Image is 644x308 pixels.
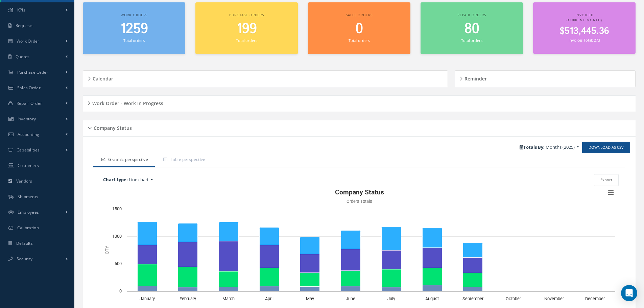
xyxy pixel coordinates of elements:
[90,98,163,106] h5: Work Order - Work In Progress
[462,296,484,301] text: September
[138,264,604,291] g: Purchase orders, bar series 3 of 5 with 12 bars.
[138,286,157,291] path: January, 95. Repair orders.
[520,144,545,150] b: Totals By:
[346,13,372,17] span: Sales orders
[17,256,32,262] span: Security
[93,153,155,167] a: Graphic perspective
[260,286,279,291] path: April, 90. Repair orders.
[516,142,582,152] a: Totals By: Months (2025)
[300,237,320,254] path: May, 313. Work orders received.
[265,296,273,301] text: April
[335,188,384,196] text: Company Status
[195,2,298,54] a: Purchase orders 199 Total orders
[178,242,198,267] path: February, 453. Work orders closed.
[463,273,483,287] path: September, 256. Purchase orders.
[236,38,257,43] small: Total orders
[92,123,132,131] h5: Company Status
[140,296,155,301] text: January
[121,13,147,17] span: Work orders
[300,287,320,291] path: May, 78. Repair orders.
[260,227,279,245] path: April, 320. Work orders received.
[423,228,442,247] path: August, 366. Work orders received.
[546,144,575,150] span: Months (2025)
[421,2,523,54] a: Repair orders 80 Total orders
[138,285,604,291] g: Repair orders, bar series 5 of 5 with 12 bars.
[382,227,401,250] path: July, 429. Work orders received.
[423,268,442,285] path: August, 319. Purchase orders.
[222,296,235,301] text: March
[300,273,320,286] path: May, 255. Purchase orders.
[237,19,257,39] span: 199
[129,176,149,183] span: Line chart
[219,287,239,291] path: March, 76. Repair orders.
[18,132,40,137] span: Accounting
[18,116,36,122] span: Inventory
[423,247,442,268] path: August, 366. Work orders closed.
[138,264,157,286] path: January, 395. Purchase orders.
[17,225,39,231] span: Calibration
[461,38,482,43] small: Total orders
[341,270,361,286] path: June, 281. Purchase orders.
[349,38,369,43] small: Total orders
[347,199,372,204] text: Orders Totals
[123,38,144,43] small: Total orders
[462,74,487,82] h5: Reminder
[17,69,48,75] span: Purchase Order
[463,287,483,291] path: September, 76. Repair orders.
[17,38,40,44] span: Work Order
[341,249,361,270] path: June, 398. Work orders closed.
[300,254,320,273] path: May, 343. Work orders closed.
[544,296,564,301] text: November
[308,2,410,54] a: Sales orders 0 Total orders
[464,19,479,39] span: 80
[306,296,314,301] text: May
[382,287,401,291] path: July, 74. Repair orders.
[219,222,239,241] path: March, 350. Work orders received.
[463,242,483,257] path: September, 272. Work orders received.
[18,194,39,199] span: Shipments
[559,25,609,38] span: $513,445.36
[463,257,483,273] path: September, 281. Work orders closed.
[219,241,239,271] path: March, 549. Work orders closed.
[103,176,128,183] b: Chart type:
[119,288,122,293] text: 0
[100,175,266,185] a: Chart type: Line chart
[341,230,361,249] path: June, 341. Work orders received.
[18,163,39,168] span: Customers
[138,221,157,245] path: January, 429. Work orders received.
[16,23,33,28] span: Requests
[16,240,33,246] span: Defaults
[155,153,212,167] a: Table perspective
[569,38,600,43] small: Invoices Total: 273
[219,271,239,287] path: March, 286. Purchase orders.
[229,13,264,17] span: Purchase orders
[180,296,196,301] text: February
[178,287,198,291] path: February, 73. Repair orders.
[506,296,521,301] text: October
[17,100,42,106] span: Repair Order
[582,142,630,153] a: Download as CSV
[346,296,355,301] text: June
[138,245,157,264] path: January, 351. Work orders closed.
[112,206,122,211] text: 1500
[104,246,110,254] text: QTY
[260,245,279,268] path: April, 419. Work orders closed.
[17,147,40,153] span: Capabilities
[17,7,25,13] span: KPIs
[621,285,637,301] div: Open Intercom Messenger
[341,286,361,291] path: June, 90. Repair orders.
[260,268,279,286] path: April, 331. Purchase orders.
[425,296,439,301] text: August
[387,296,395,301] text: July
[567,18,602,22] span: (Current Month)
[83,2,185,54] a: Work orders 1259 Total orders
[356,19,363,39] span: 0
[533,2,636,54] a: Invoiced (Current Month) $513,445.36 Invoices Total: 273
[457,13,486,17] span: Repair orders
[16,178,32,184] span: Vendors
[120,19,148,39] span: 1259
[18,209,39,215] span: Employees
[423,285,442,291] path: August, 105. Repair orders.
[112,234,122,239] text: 1000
